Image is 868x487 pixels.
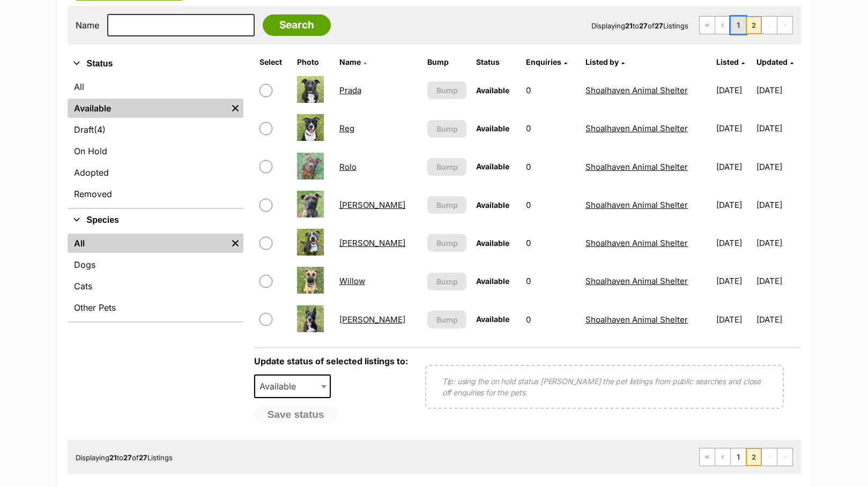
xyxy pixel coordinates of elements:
button: Status [68,57,243,71]
button: Bump [427,158,466,176]
button: Bump [427,120,466,138]
strong: 27 [139,453,147,462]
a: Listed by [585,57,625,66]
th: Bump [423,54,471,71]
a: [PERSON_NAME] [339,314,405,325]
strong: 27 [655,21,663,30]
span: Bump [436,237,458,249]
td: [DATE] [756,224,800,261]
td: [DATE] [756,72,800,109]
nav: Pagination [699,448,793,466]
a: First page [700,448,715,466]
a: Shoalhaven Animal Shelter [585,314,688,325]
strong: 27 [639,21,648,30]
td: [DATE] [712,148,755,185]
span: Available [476,314,509,324]
span: translation missing: en.admin.listings.index.attributes.enquiries [526,57,561,66]
a: Rolo [339,162,357,172]
span: Available [476,276,509,286]
a: Other Pets [68,298,243,317]
td: 0 [522,186,580,223]
span: Available [255,379,307,394]
button: Species [68,213,243,227]
span: (4) [94,123,106,136]
button: Save status [254,406,338,423]
a: Shoalhaven Animal Shelter [585,123,688,133]
span: Name [339,57,361,66]
span: Bump [436,161,458,173]
span: Next page [762,448,777,466]
a: Willow [339,276,365,286]
div: Status [68,75,243,208]
strong: 21 [109,453,117,462]
a: Listed [716,57,745,66]
th: Photo [293,54,334,71]
a: Cats [68,276,243,296]
a: Enquiries [526,57,567,66]
span: Next page [762,17,777,34]
label: Update status of selected listings to: [254,356,408,366]
td: 0 [522,224,580,261]
span: Page 2 [746,17,761,34]
span: Available [476,124,509,133]
td: [DATE] [712,263,755,299]
td: [DATE] [712,186,755,223]
th: Status [472,54,521,71]
td: [DATE] [756,186,800,223]
strong: 21 [625,21,633,30]
td: 0 [522,72,580,109]
a: Shoalhaven Animal Shelter [585,276,688,286]
span: Page 2 [746,448,761,466]
span: Bump [436,85,458,96]
span: Last page [777,448,792,466]
button: Bump [427,234,466,252]
span: Bump [436,276,458,287]
input: Search [263,14,331,36]
a: Remove filter [227,99,243,118]
td: [DATE] [712,110,755,147]
button: Bump [427,311,466,328]
a: First page [700,17,715,34]
td: 0 [522,301,580,338]
a: Removed [68,184,243,204]
span: Bump [436,199,458,211]
span: Updated [756,57,788,66]
td: [DATE] [756,148,800,185]
a: [PERSON_NAME] [339,200,405,210]
a: Remove filter [227,234,243,253]
span: Listed by [585,57,619,66]
span: Available [476,200,509,209]
span: Available [476,86,509,95]
button: Bump [427,81,466,99]
span: Available [476,238,509,248]
span: Available [254,374,331,398]
button: Bump [427,196,466,214]
nav: Pagination [699,16,793,34]
a: Available [68,99,227,118]
a: Shoalhaven Animal Shelter [585,85,688,95]
a: Previous page [715,17,730,34]
a: Draft [68,120,243,139]
td: [DATE] [712,301,755,338]
span: Last page [777,17,792,34]
a: Shoalhaven Animal Shelter [585,200,688,210]
a: Dogs [68,255,243,274]
p: Tip: using the on hold status [PERSON_NAME] the pet listings from public searches and close off e... [442,376,767,398]
td: [DATE] [756,110,800,147]
label: Name [76,20,99,30]
a: Reg [339,123,354,133]
td: [DATE] [712,72,755,109]
a: On Hold [68,141,243,161]
td: [DATE] [756,301,800,338]
td: [DATE] [756,263,800,299]
a: Shoalhaven Animal Shelter [585,162,688,172]
span: Listed [716,57,739,66]
th: Select [255,54,292,71]
a: Name [339,57,367,66]
a: All [68,77,243,96]
span: Displaying to of Listings [76,453,173,462]
div: Species [68,231,243,321]
a: [PERSON_NAME] [339,238,405,248]
a: All [68,234,227,253]
td: 0 [522,263,580,299]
